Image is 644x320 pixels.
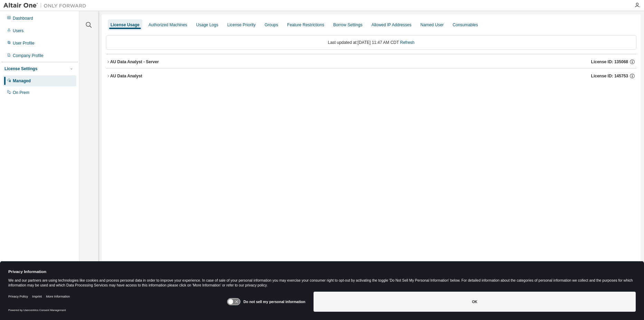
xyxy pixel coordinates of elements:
[13,53,44,58] div: Company Profile
[333,22,363,28] div: Borrow Settings
[400,40,415,45] a: Refresh
[110,22,140,28] div: License Usage
[3,2,90,9] img: Altair One
[4,66,37,72] div: License Settings
[13,78,31,84] div: Managed
[227,22,256,28] div: License Priority
[106,35,636,50] div: Last updated at: [DATE] 11:47 AM CDT
[148,22,187,28] div: Authorized Machines
[110,59,159,65] div: AU Data Analyst - Server
[372,22,412,28] div: Allowed IP Addresses
[591,59,628,65] span: License ID: 135068
[110,73,142,79] div: AU Data Analyst
[591,73,628,79] span: License ID: 145753
[420,22,443,28] div: Named User
[13,16,33,21] div: Dashboard
[13,40,35,46] div: User Profile
[287,22,324,28] div: Feature Restrictions
[196,22,218,28] div: Usage Logs
[106,68,636,84] button: AU Data AnalystLicense ID: 145753
[13,28,23,34] div: Users
[453,22,478,28] div: Consumables
[265,22,278,28] div: Groups
[106,54,636,69] button: AU Data Analyst - ServerLicense ID: 135068
[13,90,29,95] div: On Prem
